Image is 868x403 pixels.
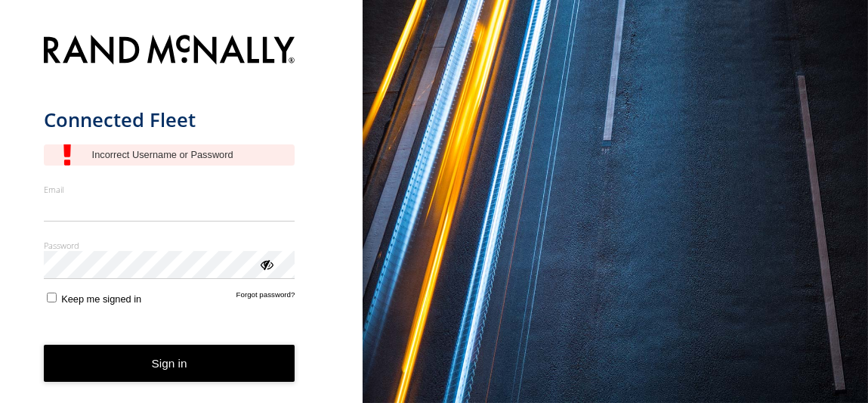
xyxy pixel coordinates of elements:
[44,345,295,382] button: Sign in
[61,293,141,305] span: Keep me signed in
[44,184,295,195] label: Email
[44,107,295,132] h1: Connected Fleet
[44,32,295,70] img: Rand McNally
[258,256,273,271] div: ViewPassword
[47,293,57,302] input: Keep me signed in
[44,240,295,251] label: Password
[236,290,295,305] a: Forgot password?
